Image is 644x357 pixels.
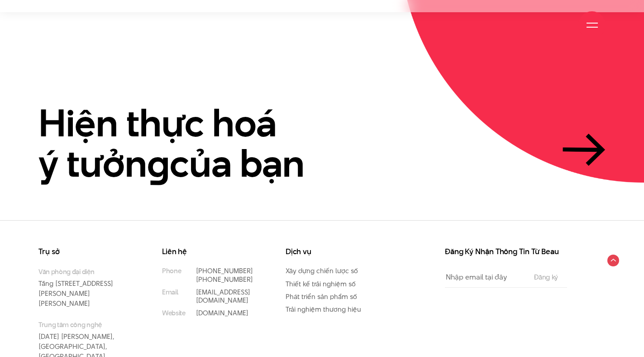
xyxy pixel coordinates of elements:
small: Website [162,309,186,317]
h3: Trụ sở [38,248,135,256]
a: Thiết kế trải nghiệm số [286,279,356,289]
h3: Đăng Ký Nhận Thông Tin Từ Beau [445,248,567,256]
a: [EMAIL_ADDRESS][DOMAIN_NAME] [196,287,250,305]
small: Email [162,288,178,296]
h3: Dịch vụ [286,248,382,256]
a: Hiện thực hoáý tưởngcủa bạn [38,103,606,184]
p: Tầng [STREET_ADDRESS][PERSON_NAME][PERSON_NAME] [38,267,135,308]
small: Trung tâm công nghệ [38,320,135,329]
input: Đăng ký [531,274,561,281]
a: Trải nghiệm thương hiệu [286,304,361,314]
small: Văn phòng đại diện [38,267,135,276]
a: Phát triển sản phẩm số [286,292,357,301]
small: Phone [162,267,181,275]
a: [PHONE_NUMBER] [196,275,253,284]
a: Xây dựng chiến lược số [286,266,358,275]
a: [DOMAIN_NAME] [196,308,248,318]
h3: Liên hệ [162,248,258,256]
en: g [147,137,170,190]
input: Nhập email tại đây [445,267,525,287]
h2: Hiện thực hoá ý tưởn của bạn [38,103,305,184]
a: [PHONE_NUMBER] [196,266,253,275]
